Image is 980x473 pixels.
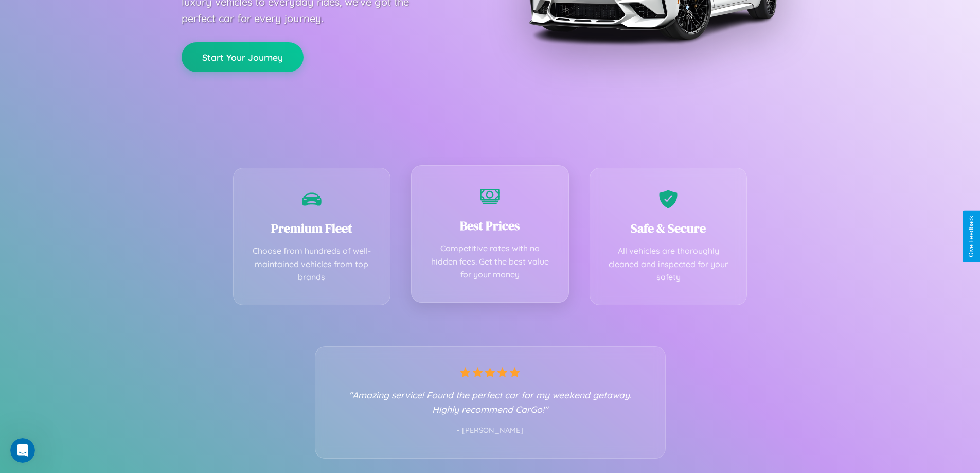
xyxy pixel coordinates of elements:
p: Competitive rates with no hidden fees. Get the best value for your money [427,242,553,282]
div: Give Feedback [968,216,975,257]
iframe: Intercom live chat [10,438,35,463]
button: Start Your Journey [182,42,304,72]
h3: Best Prices [427,217,553,234]
h3: Safe & Secure [605,220,732,237]
p: Choose from hundreds of well-maintained vehicles from top brands [249,244,375,284]
h3: Premium Fleet [249,220,375,237]
p: "Amazing service! Found the perfect car for my weekend getaway. Highly recommend CarGo!" [336,388,645,416]
p: All vehicles are thoroughly cleaned and inspected for your safety [605,244,732,284]
p: - [PERSON_NAME] [336,424,645,437]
